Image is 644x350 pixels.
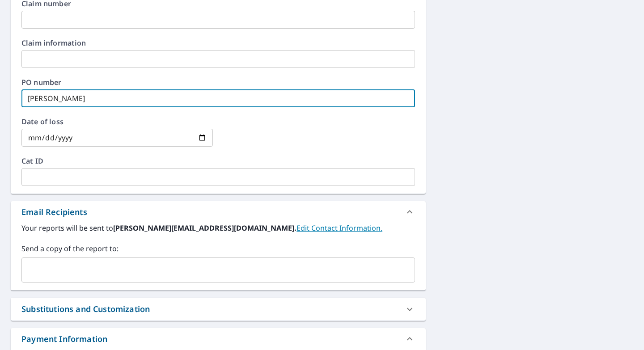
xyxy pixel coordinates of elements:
label: PO number [21,79,415,86]
label: Claim information [21,39,415,46]
div: Substitutions and Customization [21,303,150,315]
div: Email Recipients [11,201,426,223]
label: Date of loss [21,118,213,125]
b: [PERSON_NAME][EMAIL_ADDRESS][DOMAIN_NAME]. [113,223,297,233]
label: Send a copy of the report to: [21,243,415,254]
label: Your reports will be sent to [21,223,415,233]
a: EditContactInfo [297,223,382,233]
label: Cat ID [21,157,415,164]
div: Payment Information [11,328,426,350]
div: Payment Information [21,333,107,345]
div: Email Recipients [21,206,87,218]
div: Substitutions and Customization [11,298,426,320]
